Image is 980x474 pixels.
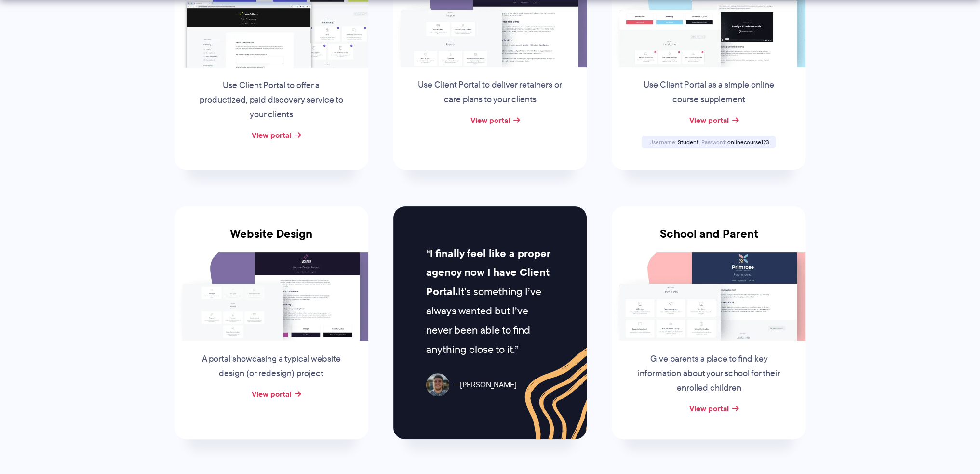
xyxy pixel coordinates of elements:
[689,114,728,126] a: View portal
[198,79,345,122] p: Use Client Portal to offer a productized, paid discovery service to your clients
[727,138,768,146] span: onlinecourse123
[470,114,510,126] a: View portal
[175,227,368,252] h3: Website Design
[635,352,782,395] p: Give parents a place to find key information about your school for their enrolled children
[635,78,782,107] p: Use Client Portal as a simple online course supplement
[426,245,550,300] strong: I finally feel like a proper agency now I have Client Portal.
[454,378,517,392] span: [PERSON_NAME]
[612,227,805,252] h3: School and Parent
[252,388,291,400] a: View portal
[689,403,728,414] a: View portal
[198,352,345,381] p: A portal showcasing a typical website design (or redesign) project
[677,138,698,146] span: Student
[426,244,554,359] p: It’s something I’ve always wanted but I’ve never been able to find anything close to it.
[416,78,563,107] p: Use Client Portal to deliver retainers or care plans to your clients
[252,129,291,141] a: View portal
[701,138,725,146] span: Password
[649,138,676,146] span: Username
